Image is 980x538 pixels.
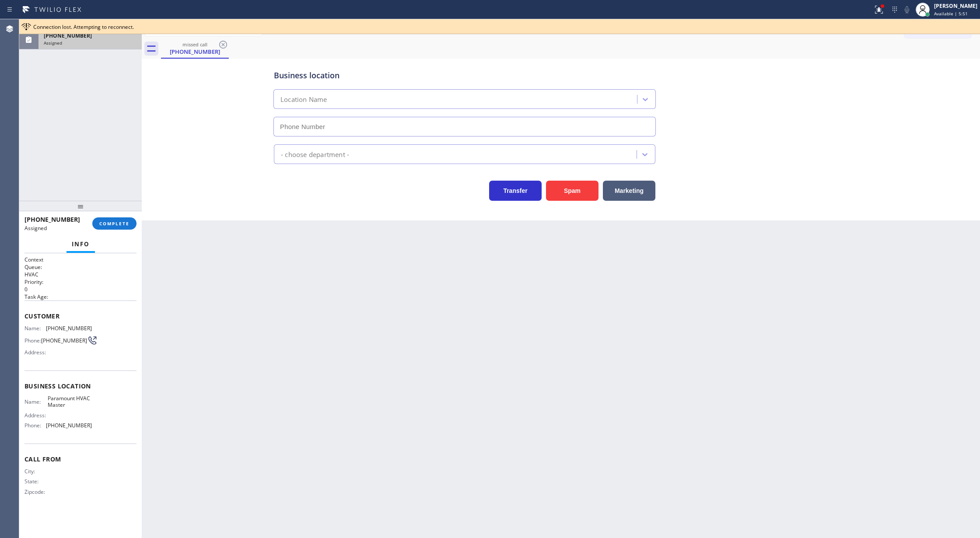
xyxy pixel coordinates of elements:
[24,382,136,390] span: Business location
[281,149,349,159] div: - choose department -
[24,256,136,263] h1: Context
[41,337,87,344] span: [PHONE_NUMBER]
[24,215,80,224] span: [PHONE_NUMBER]
[24,286,136,293] p: 0
[24,293,136,300] h2: Task Age:
[280,94,327,105] div: Location Name
[162,39,228,58] div: (844) 957-1327
[24,224,47,232] span: Assigned
[24,312,136,320] span: Customer
[24,278,136,286] h2: Priority:
[273,117,656,136] input: Phone Number
[24,271,136,278] p: HVAC
[24,422,46,429] span: Phone:
[24,455,136,463] span: Call From
[274,70,655,81] div: Business location
[24,468,48,475] span: City:
[24,325,46,332] span: Name:
[66,236,95,253] button: Info
[934,10,968,17] span: Available | 5:51
[603,181,655,201] button: Marketing
[24,349,48,356] span: Address:
[24,337,41,344] span: Phone:
[72,240,90,248] span: Info
[99,220,129,227] span: COMPLETE
[24,478,48,485] span: State:
[44,32,92,39] span: [PHONE_NUMBER]
[489,181,542,201] button: Transfer
[24,398,48,405] span: Name:
[934,2,977,10] div: [PERSON_NAME]
[162,41,228,48] div: missed call
[24,263,136,271] h2: Queue:
[24,489,48,495] span: Zipcode:
[92,217,136,230] button: COMPLETE
[33,23,134,31] span: Connection lost. Attempting to reconnect.
[162,48,228,56] div: [PHONE_NUMBER]
[901,3,913,16] button: Mute
[546,181,598,201] button: Spam
[46,422,92,429] span: [PHONE_NUMBER]
[48,395,91,409] span: Paramount HVAC Master
[44,40,62,46] span: Assigned
[24,412,48,419] span: Address:
[46,325,92,332] span: [PHONE_NUMBER]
